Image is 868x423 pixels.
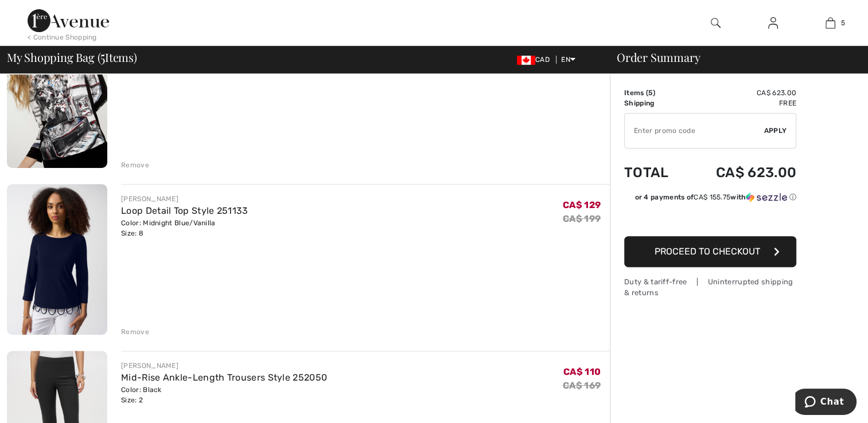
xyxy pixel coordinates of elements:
span: 5 [100,49,105,64]
img: My Bag [826,16,835,30]
s: CA$ 199 [563,213,601,224]
td: CA$ 623.00 [686,153,796,192]
img: 1ère Avenue [28,9,109,32]
td: Total [624,153,686,192]
span: CA$ 155.75 [694,193,730,201]
span: Proceed to Checkout [655,246,760,257]
img: search the website [711,16,721,30]
img: Loop Detail Top Style 251133 [7,184,107,334]
div: or 4 payments of with [635,192,796,202]
a: Mid-Rise Ankle-Length Trousers Style 252050 [121,372,327,383]
img: Canadian Dollar [517,56,535,65]
a: 5 [802,16,858,30]
div: Remove [121,160,149,170]
img: Casual Crew Neck Pullover Style 75690 [7,18,107,169]
a: Loop Detail Top Style 251133 [121,205,248,216]
span: Apply [764,126,787,136]
a: Sign In [759,16,787,30]
div: Duty & tariff-free | Uninterrupted shipping & returns [624,276,796,298]
span: CAD [517,56,554,64]
span: CA$ 129 [563,199,601,210]
td: Shipping [624,98,686,108]
div: [PERSON_NAME] [121,194,248,204]
span: CA$ 110 [563,366,601,377]
button: Proceed to Checkout [624,236,796,267]
td: Items ( ) [624,88,686,98]
span: 5 [648,89,652,97]
span: EN [561,56,575,64]
td: Free [686,98,796,108]
div: Color: Black Size: 2 [121,385,327,405]
div: or 4 payments ofCA$ 155.75withSezzle Click to learn more about Sezzle [624,192,796,206]
td: CA$ 623.00 [686,88,796,98]
img: My Info [768,16,778,30]
s: CA$ 169 [563,380,601,391]
img: Sezzle [746,192,787,202]
span: 5 [841,18,845,28]
div: Remove [121,327,149,337]
div: Order Summary [603,52,861,63]
iframe: Opens a widget where you can chat to one of our agents [795,389,857,417]
div: [PERSON_NAME] [121,361,327,371]
input: Promo code [625,113,764,148]
div: Color: Midnight Blue/Vanilla Size: 8 [121,218,248,238]
iframe: PayPal-paypal [624,206,796,232]
span: My Shopping Bag ( Items) [7,52,137,63]
div: < Continue Shopping [28,32,97,42]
